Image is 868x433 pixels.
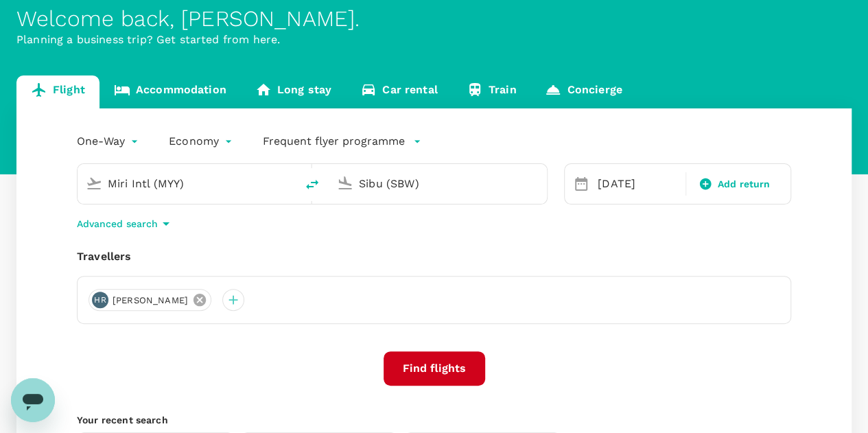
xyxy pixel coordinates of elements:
[263,133,405,150] p: Frequent flyer programme
[77,217,158,231] p: Advanced search
[11,378,55,422] iframe: Button to launch messaging window
[537,182,540,185] button: Open
[99,75,241,108] a: Accommodation
[16,6,852,32] div: Welcome back , [PERSON_NAME] .
[452,75,531,108] a: Train
[241,75,346,108] a: Long stay
[718,177,771,191] span: Add return
[346,75,452,108] a: Car rental
[92,292,108,308] div: HR
[16,32,852,48] p: Planning a business trip? Get started from here.
[77,130,141,152] div: One-Way
[16,75,99,108] a: Flight
[359,173,518,194] input: Going to
[384,351,485,386] button: Find flights
[77,215,174,232] button: Advanced search
[530,75,636,108] a: Concierge
[77,413,791,427] p: Your recent search
[286,182,289,185] button: Open
[104,294,196,307] span: [PERSON_NAME]
[108,173,267,194] input: Depart from
[77,248,791,265] div: Travellers
[592,170,683,198] div: [DATE]
[263,133,421,150] button: Frequent flyer programme
[169,130,235,152] div: Economy
[296,168,329,201] button: delete
[89,289,211,311] div: HR[PERSON_NAME]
